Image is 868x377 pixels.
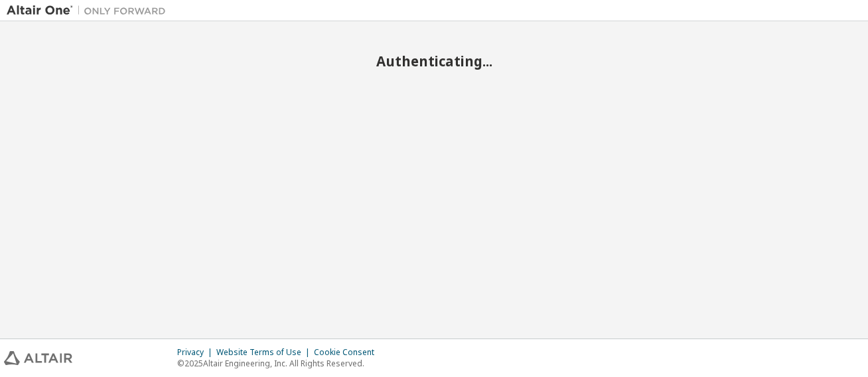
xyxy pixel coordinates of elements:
[216,347,314,358] div: Website Terms of Use
[177,358,382,369] p: © 2025 Altair Engineering, Inc. All Rights Reserved.
[314,347,382,358] div: Cookie Consent
[7,52,861,70] h2: Authenticating...
[4,351,72,365] img: altair_logo.svg
[177,347,216,358] div: Privacy
[7,4,173,17] img: Altair One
